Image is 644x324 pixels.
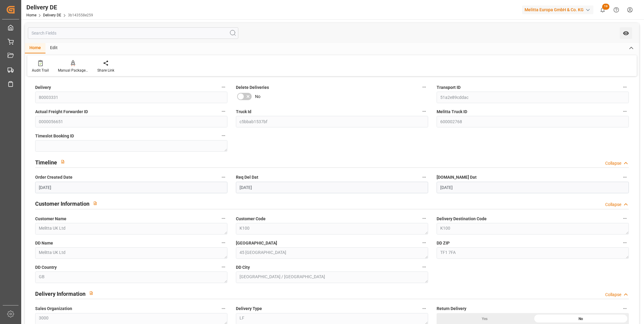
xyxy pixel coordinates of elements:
h2: Customer Information [35,200,89,208]
button: DD ZIP [621,239,629,247]
button: Delivery Destination Code [621,214,629,222]
h2: Timeline [35,158,57,167]
span: DD City [236,264,250,271]
textarea: TF1 7FA [437,247,629,259]
div: Collapse [605,160,621,167]
textarea: 45 [GEOGRAPHIC_DATA] [236,247,428,259]
button: Melitta Europa GmbH & Co. KG [522,4,596,15]
span: [GEOGRAPHIC_DATA] [236,240,277,246]
button: Transport ID [621,83,629,91]
input: DD.MM.YYYY [236,182,428,193]
span: Sales Organization [35,305,72,312]
span: Order Created Date [35,174,72,181]
div: Audit Trail [32,68,49,73]
button: Delivery [220,83,227,91]
textarea: Melitta UK Ltd [35,223,227,235]
button: View description [86,287,97,299]
h2: Delivery Information [35,290,86,298]
button: Delivery Type [420,305,428,312]
span: Delete Deliveries [236,84,269,91]
input: DD.MM.YYYY [35,182,227,193]
span: Timeslot Booking ID [35,133,74,139]
span: DD ZIP [437,240,450,246]
textarea: Melitta UK Ltd [35,247,227,259]
button: Customer Name [220,214,227,222]
div: Collapse [605,292,621,298]
span: Melitta Truck ID [437,109,467,115]
span: No [255,93,260,100]
span: Delivery [35,84,51,91]
div: Melitta Europa GmbH & Co. KG [522,5,593,14]
a: Delivery DE [43,13,61,17]
span: Delivery Destination Code [437,216,487,222]
span: Delivery Type [236,305,262,312]
button: DD Name [220,239,227,247]
span: Transport ID [437,84,461,91]
button: DD City [420,263,428,271]
button: Sales Organization [220,305,227,312]
div: Manual Package TypeDetermination [58,68,88,73]
button: DD Country [220,263,227,271]
textarea: K100 [437,223,629,235]
button: Order Created Date [220,173,227,181]
button: [DOMAIN_NAME] Dat [621,173,629,181]
input: DD.MM.YYYY [437,182,629,193]
textarea: [GEOGRAPHIC_DATA] / [GEOGRAPHIC_DATA] [236,272,428,283]
button: View description [57,156,69,167]
div: Collapse [605,201,621,208]
button: Delete Deliveries [420,83,428,91]
button: Return Delivery [621,305,629,312]
span: 19 [602,4,609,10]
button: open menu [620,27,632,39]
textarea: GB [35,272,227,283]
input: Search Fields [28,27,238,39]
button: [GEOGRAPHIC_DATA] [420,239,428,247]
button: Timeslot Booking ID [220,132,227,140]
button: View description [89,197,101,209]
span: Customer Code [236,216,266,222]
span: Req Del Dat [236,174,258,181]
div: Home [25,43,45,53]
span: DD Country [35,264,57,271]
span: Return Delivery [437,305,466,312]
button: Help Center [609,3,623,17]
div: Delivery DE [26,3,93,12]
button: Customer Code [420,214,428,222]
textarea: K100 [236,223,428,235]
span: Customer Name [35,216,66,222]
button: Req Del Dat [420,173,428,181]
button: Actual Freight Forwarder ID [220,107,227,115]
span: Truck Id [236,109,251,115]
button: Melitta Truck ID [621,107,629,115]
button: show 19 new notifications [596,3,609,17]
a: Home [26,13,36,17]
span: [DOMAIN_NAME] Dat [437,174,477,181]
div: Share Link [97,68,114,73]
span: DD Name [35,240,53,246]
div: Edit [45,43,62,53]
span: Actual Freight Forwarder ID [35,109,88,115]
button: Truck Id [420,107,428,115]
